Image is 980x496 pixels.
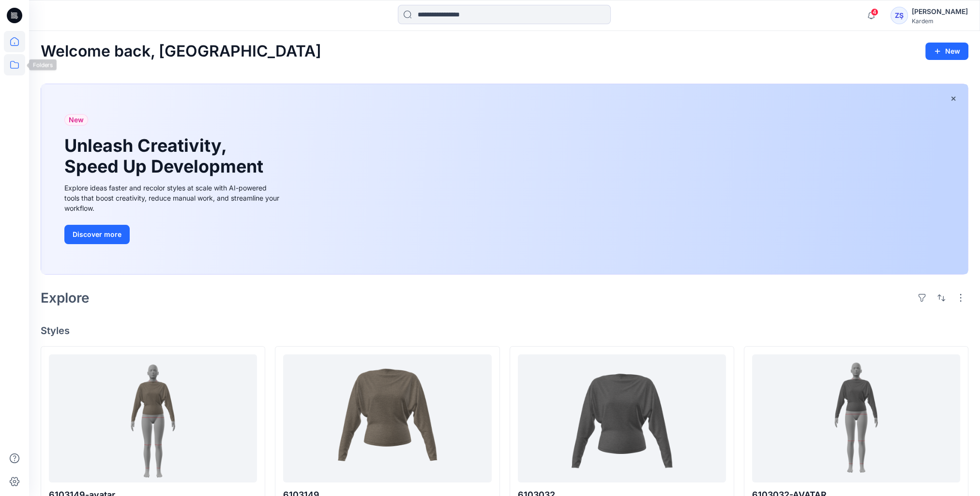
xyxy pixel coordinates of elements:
button: New [925,43,968,60]
span: New [69,114,84,126]
h1: Unleash Creativity, Speed Up Development [64,135,268,177]
h4: Styles [41,325,968,336]
span: 4 [871,8,878,16]
a: 6103149 [283,354,491,482]
a: 6103032-AVATAR [752,354,960,482]
a: Discover more [64,225,282,244]
button: Discover more [64,225,130,244]
div: ZŞ [890,7,908,24]
h2: Explore [41,290,90,306]
div: Kardem [912,17,968,25]
a: 6103032 [518,354,726,482]
h2: Welcome back, [GEOGRAPHIC_DATA] [41,43,321,60]
a: 6103149-avatar [49,354,257,482]
div: Explore ideas faster and recolor styles at scale with AI-powered tools that boost creativity, red... [64,183,282,213]
div: [PERSON_NAME] [912,6,968,17]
